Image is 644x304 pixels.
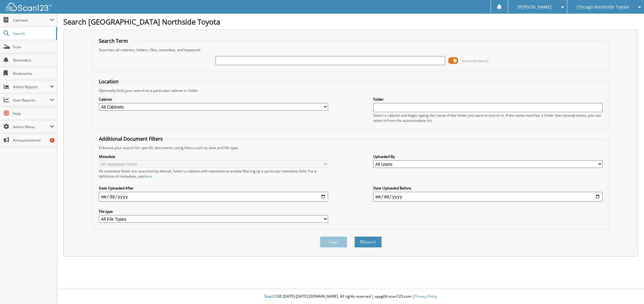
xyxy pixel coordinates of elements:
span: Search [13,31,53,36]
div: Searches all cabinets, folders, files, metadata, and keywords [96,47,606,52]
span: Announcements [13,138,54,143]
span: Bookmarks [13,71,54,76]
span: Cabinets [13,18,50,23]
div: Enhance your search for specific documents using filters such as date and file type. [96,145,606,150]
label: Date Uploaded After [99,185,328,191]
a: here [144,174,152,179]
input: start [99,192,328,202]
h1: Search [GEOGRAPHIC_DATA] Northside Toyota [63,17,638,27]
span: Help [13,111,54,116]
a: Privacy Policy [414,294,437,299]
legend: Additional Document Filters [96,135,166,142]
label: Cabinet [99,97,328,102]
label: Uploaded By [373,154,603,159]
span: User Reports [13,98,50,103]
div: Optionally limit your search to a particular cabinet or folder [96,88,606,93]
img: scan123-logo-white.svg [6,3,52,11]
div: Select a cabinet and begin typing the name of the folder you want to search in. If the name match... [373,113,603,123]
button: Clear [320,236,347,248]
legend: Search Term [96,38,131,44]
div: All metadata fields are searched by default. Select a cabinet with metadata to enable filtering b... [99,169,328,179]
input: end [373,192,603,202]
span: [PERSON_NAME] [518,5,552,9]
label: Folder [373,97,603,102]
label: File type [99,209,328,214]
div: 1 [50,138,55,143]
label: Date Uploaded Before [373,185,603,191]
span: Admin Menu [13,124,50,129]
span: Chicago Northside Toyota [577,5,629,9]
button: Search [354,236,382,248]
span: Scan123 [264,294,279,299]
legend: Location [96,78,122,85]
span: Reminders [13,58,54,63]
div: © [DATE]-[DATE] [DOMAIN_NAME]. All rights reserved | appg04-scan123-com | [57,289,644,304]
label: Metadata [99,154,328,159]
span: Advanced Search [462,58,489,63]
span: Scan [13,44,54,49]
span: Admin Reports [13,84,50,89]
